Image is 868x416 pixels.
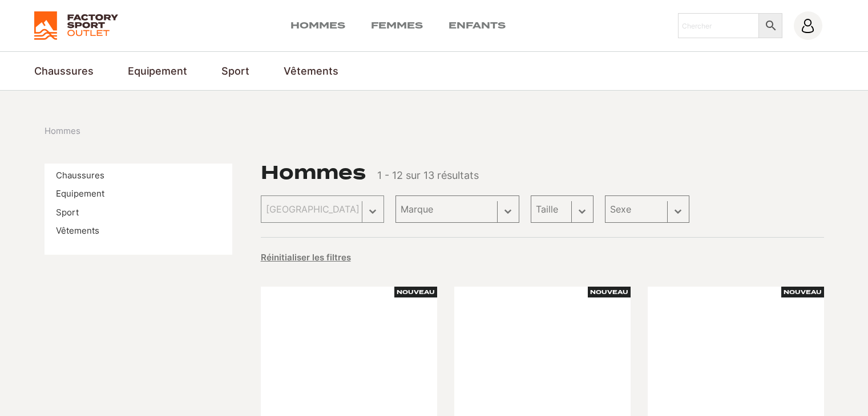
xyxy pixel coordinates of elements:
[56,170,104,181] a: Chaussures
[45,125,80,138] span: Hommes
[56,207,79,218] a: Sport
[371,19,423,32] a: Femmes
[128,63,187,79] a: Equipement
[261,164,366,182] h1: Hommes
[290,19,345,32] a: Hommes
[45,125,80,138] nav: breadcrumbs
[56,225,99,236] a: Vêtements
[34,63,94,79] a: Chaussures
[34,11,118,40] img: Factory Sport Outlet
[221,63,249,79] a: Sport
[284,63,338,79] a: Vêtements
[449,19,506,32] a: Enfants
[678,13,759,38] input: Chercher
[56,188,104,199] a: Equipement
